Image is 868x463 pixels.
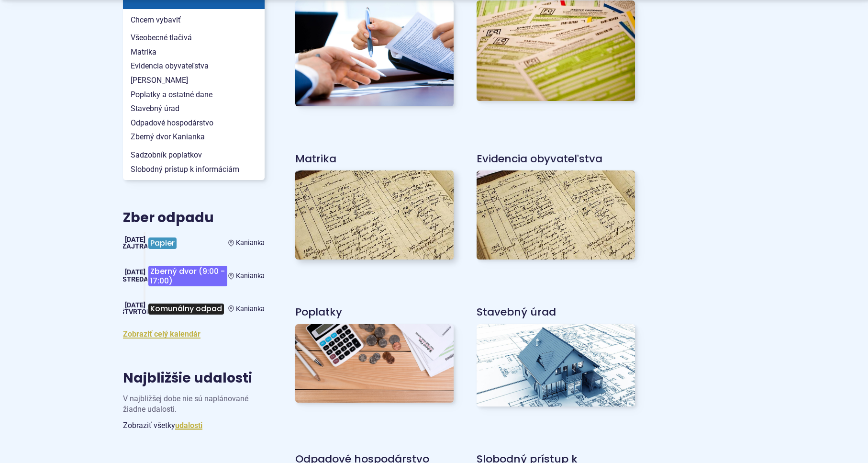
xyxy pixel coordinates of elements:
span: Zajtra [122,242,148,250]
span: [DATE] [125,236,145,244]
span: [PERSON_NAME] [131,73,257,88]
a: Poplatky a ostatné dane [123,88,265,102]
a: Stavebný úrad [477,305,556,319]
a: Matrika [295,151,336,166]
a: Chcem vybaviť [123,13,265,27]
span: Kanianka [236,272,265,280]
span: Všeobecné tlačivá [131,31,257,45]
span: streda [122,275,148,283]
a: Poplatky [295,305,342,319]
span: Zberný dvor Kanianka [131,130,257,144]
span: Odpadové hospodárstvo [131,116,257,130]
p: V najbližšej dobe nie sú naplánované žiadne udalosti. [123,394,265,419]
span: Slobodný prístup k informáciám [131,162,257,177]
a: Zobraziť celý kalendár [123,329,200,339]
a: Zobraziť všetky udalosti [175,421,202,430]
a: Stavebný úrad [123,102,265,116]
a: Odpadové hospodárstvo [123,116,265,130]
span: Chcem vybaviť [131,13,257,27]
a: Zberný dvor (9:00 - 17:00) Kanianka [DATE] streda [123,262,265,290]
span: Poplatky a ostatné dane [131,88,257,102]
span: Kanianka [236,239,265,247]
span: Kanianka [236,305,265,313]
span: Stavebný úrad [131,102,257,116]
span: Papier [148,237,177,248]
span: Matrika [131,45,257,59]
a: Komunálny odpad Kanianka [DATE] štvrtok [123,298,265,320]
h3: Zber odpadu [123,211,265,226]
span: Evidencia obyvateľstva [131,59,257,73]
p: Zobraziť všetky [123,419,265,432]
span: Zberný dvor (9:00 - 17:00) [148,266,227,286]
span: [DATE] [125,268,145,276]
a: Evidencia obyvateľstva [123,59,265,73]
span: štvrtok [120,308,151,316]
span: [DATE] [125,301,145,309]
a: Sadzobník poplatkov [123,148,265,162]
span: Sadzobník poplatkov [131,148,257,162]
a: Papier Kanianka [DATE] Zajtra [123,232,265,254]
a: Všeobecné tlačivá [123,31,265,45]
a: Zberný dvor Kanianka [123,130,265,144]
span: Komunálny odpad [148,304,224,315]
a: [PERSON_NAME] [123,73,265,88]
a: Evidencia obyvateľstva [477,151,602,166]
a: Slobodný prístup k informáciám [123,162,265,177]
h3: Najbližšie udalosti [123,371,252,386]
a: Matrika [123,45,265,59]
